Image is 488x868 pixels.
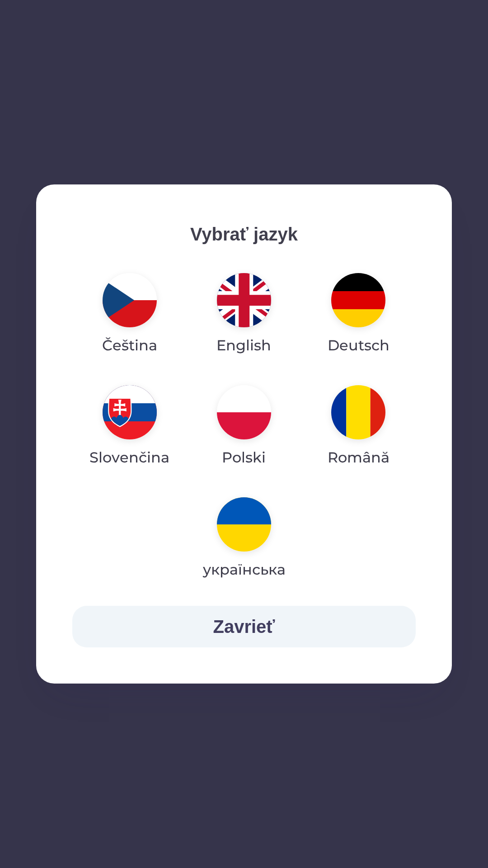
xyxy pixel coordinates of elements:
[217,497,271,552] img: uk flag
[103,273,157,327] img: cs flag
[216,335,271,356] p: English
[103,385,157,439] img: sk flag
[331,385,385,439] img: ro flag
[217,273,271,327] img: en flag
[102,335,157,356] p: Čeština
[72,221,416,248] p: Vybrať jazyk
[72,606,416,647] button: Zavrieť
[187,490,301,588] button: українська
[222,447,266,468] p: Polski
[306,378,411,476] button: Română
[72,378,187,476] button: Slovenčina
[217,385,271,439] img: pl flag
[306,266,411,363] button: Deutsch
[195,378,293,476] button: Polski
[331,273,385,327] img: de flag
[328,335,389,356] p: Deutsch
[203,559,286,580] p: українська
[80,266,179,363] button: Čeština
[328,447,389,468] p: Română
[195,266,293,363] button: English
[89,447,169,468] p: Slovenčina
